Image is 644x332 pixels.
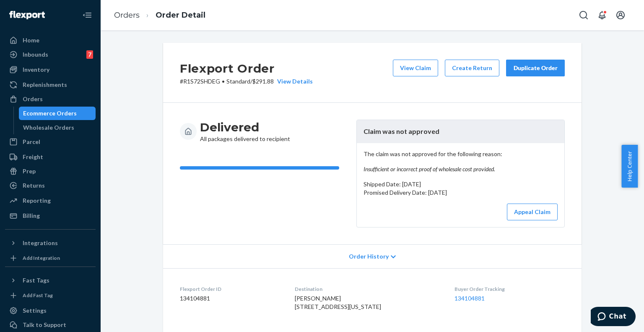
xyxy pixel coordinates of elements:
button: Create Return [445,60,499,76]
button: Integrations [5,236,96,250]
a: Inbounds7 [5,48,96,61]
a: Prep [5,165,96,178]
div: Talk to Support [23,321,66,329]
div: Freight [23,153,43,161]
button: Duplicate Order [506,60,565,76]
div: Home [23,36,39,44]
a: Add Integration [5,253,96,263]
a: Settings [5,304,96,317]
button: Fast Tags [5,274,96,287]
button: Help Center [621,145,638,188]
a: Orders [114,10,140,20]
div: Add Fast Tag [23,292,53,299]
header: Claim was not approved [357,120,564,143]
span: • [222,78,225,85]
button: View Claim [393,60,438,76]
div: Ecommerce Orders [23,109,77,118]
div: Add Integration [23,254,60,261]
button: Close Navigation [79,7,96,24]
p: # R1S72SHDEG / $291.88 [180,77,313,86]
iframe: Opens a widget where you can chat to one of our agents [591,307,636,328]
button: Talk to Support [5,318,96,332]
a: Wholesale Orders [19,121,96,134]
div: Inbounds [23,50,48,59]
dd: 134104881 [180,294,281,303]
span: Order History [349,252,389,261]
div: 7 [86,50,93,59]
a: Replenishments [5,78,96,91]
a: Order Detail [156,10,205,20]
h3: Delivered [200,120,290,135]
button: View Details [274,77,313,86]
a: 134104881 [454,295,485,302]
p: Shipped Date: [DATE] [364,180,558,188]
a: Inventory [5,63,96,76]
dt: Buyer Order Tracking [454,285,565,293]
div: Wholesale Orders [23,123,74,132]
h2: Flexport Order [180,60,313,77]
button: Open account menu [612,7,629,24]
span: Standard [226,78,250,85]
a: Billing [5,209,96,222]
a: Reporting [5,194,96,207]
div: All packages delivered to recipient [200,120,290,143]
div: Inventory [23,65,49,74]
div: Returns [23,181,45,190]
a: Add Fast Tag [5,290,96,301]
button: Appeal Claim [507,204,558,220]
a: Orders [5,92,96,106]
a: Parcel [5,135,96,149]
img: Flexport logo [9,11,45,19]
div: Prep [23,167,36,175]
span: [PERSON_NAME] [STREET_ADDRESS][US_STATE] [295,295,381,310]
div: Settings [23,306,47,315]
div: Fast Tags [23,276,49,285]
em: Insufficient or incorrect proof of wholesale cost provided. [364,165,558,173]
div: Duplicate Order [513,64,558,72]
a: Returns [5,179,96,192]
ol: breadcrumbs [107,3,212,28]
div: Integrations [23,239,58,247]
div: Parcel [23,138,40,146]
button: Open Search Box [575,7,592,24]
div: Replenishments [23,81,67,89]
dt: Destination [295,285,441,293]
p: Promised Delivery Date: [DATE] [364,188,558,197]
div: Orders [23,95,43,103]
button: Open notifications [594,7,610,24]
div: Reporting [23,196,51,205]
a: Freight [5,150,96,164]
div: Billing [23,212,40,220]
p: The claim was not approved for the following reason: [364,150,558,173]
a: Home [5,34,96,47]
a: Ecommerce Orders [19,107,96,120]
dt: Flexport Order ID [180,285,281,293]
